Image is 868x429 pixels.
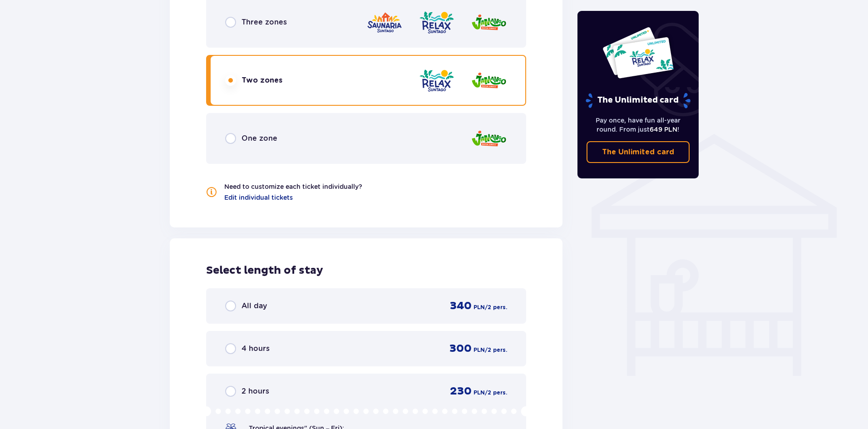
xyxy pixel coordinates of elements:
[587,141,690,163] a: The Unlimited card
[242,301,267,311] p: All day
[587,116,690,134] p: Pay once, have fun all-year round. From just !
[450,385,472,398] p: 230
[242,133,277,143] p: One zone
[242,17,287,27] p: Three zones
[471,68,507,94] img: zone logo
[485,346,507,354] p: / 2 pers.
[471,10,507,35] img: zone logo
[449,342,472,355] p: 300
[485,389,507,397] p: / 2 pers.
[450,299,472,313] p: 340
[366,10,403,35] img: zone logo
[473,389,485,397] p: PLN
[419,10,455,35] img: zone logo
[242,75,282,85] p: Two zones
[206,264,526,277] p: Select length of stay
[242,344,270,354] p: 4 hours
[585,93,691,108] p: The Unlimited card
[242,386,269,396] p: 2 hours
[473,303,485,311] p: PLN
[650,126,677,133] span: 649 PLN
[224,193,293,202] a: Edit individual tickets
[419,68,455,94] img: zone logo
[473,346,485,354] p: PLN
[485,303,507,311] p: / 2 pers.
[471,126,507,152] img: zone logo
[224,182,362,191] p: Need to customize each ticket individually?
[602,147,674,157] p: The Unlimited card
